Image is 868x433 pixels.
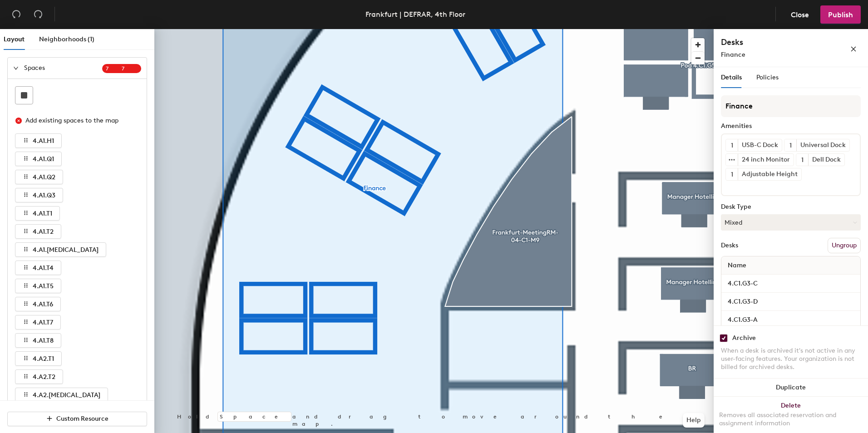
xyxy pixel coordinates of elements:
button: 4.A1.Q3 [15,188,63,202]
span: Neighborhoods (1) [39,35,94,43]
button: 4.A1.T1 [15,206,60,221]
div: Universal Dock [796,139,849,151]
span: 4.A2.T1 [33,355,54,363]
button: 1 [726,139,738,151]
div: Desks [721,242,738,249]
span: 4.A2.[MEDICAL_DATA] [33,391,100,399]
span: 4.A1.[MEDICAL_DATA] [33,246,99,254]
span: 4.A1.Q1 [33,155,54,163]
span: 1 [801,155,804,165]
button: 4.A1.T8 [15,333,61,348]
sup: 77 [102,64,141,73]
button: 4.A1.T7 [15,315,61,330]
div: Adjustable Height [738,168,801,180]
div: Dell Dock [808,154,844,166]
button: 4.A2.[MEDICAL_DATA] [15,388,108,402]
button: Ungroup [828,238,861,253]
button: Redo (⌘ + ⇧ + Z) [29,5,47,24]
span: 4.A1.T8 [33,337,54,344]
span: undo [12,10,21,19]
span: 1 [789,141,792,150]
button: 4.A1.[MEDICAL_DATA] [15,242,106,257]
h4: Desks [721,36,821,48]
span: 4.A1.Q3 [33,192,55,199]
span: Publish [828,10,853,19]
span: Name [723,257,751,274]
span: Details [721,74,742,81]
button: 1 [784,139,796,151]
span: 1 [731,170,733,179]
div: When a desk is archived it's not active in any user-facing features. Your organization is not bil... [721,347,861,371]
div: Add existing spaces to the map [25,116,133,126]
button: 4.A1.T2 [15,224,61,239]
div: Frankfurt | DEFRAR, 4th Floor [365,9,465,20]
span: 7 [106,65,122,72]
input: Unnamed desk [723,314,858,326]
div: Amenities [721,123,861,130]
div: Archive [732,335,756,342]
span: Policies [756,74,779,81]
div: 24 inch Monitor [738,154,794,166]
button: Help [683,413,705,428]
button: 4.A1.H1 [15,133,62,148]
input: Unnamed desk [723,277,858,290]
span: 4.A1.H1 [33,137,54,145]
button: Undo (⌘ + Z) [7,5,25,24]
button: Duplicate [714,379,868,397]
span: Spaces [24,58,102,79]
div: Desk Type [721,203,861,211]
span: 4.A1.T2 [33,228,54,236]
button: Mixed [721,214,861,231]
button: 4.A2.T2 [15,369,63,384]
button: Custom Resource [7,412,147,426]
button: 4.A1.T6 [15,297,61,311]
span: Layout [4,35,25,43]
button: 4.A2.T1 [15,351,62,366]
button: Close [783,5,817,24]
div: Removes all associated reservation and assignment information [719,411,863,428]
button: 4.A1.T4 [15,261,61,275]
span: 4.A1.T7 [33,319,53,326]
button: 4.A1.Q1 [15,152,62,166]
span: close-circle [15,118,22,124]
span: Close [791,10,809,19]
button: 1 [726,168,738,180]
span: 4.A2.T2 [33,373,55,381]
button: 4.A1.T5 [15,279,61,293]
span: 7 [122,65,138,72]
span: 4.A1.Q2 [33,173,55,181]
span: close [850,46,857,52]
button: 1 [796,154,808,166]
span: expanded [13,65,19,71]
span: 1 [731,141,733,150]
span: Finance [721,51,745,59]
button: 4.A1.Q2 [15,170,63,184]
div: USB-C Dock [738,139,782,151]
span: 4.A1.T1 [33,210,52,217]
button: Publish [820,5,861,24]
span: Custom Resource [56,415,108,423]
span: 4.A1.T6 [33,300,53,308]
span: 4.A1.T4 [33,264,54,272]
input: Unnamed desk [723,295,858,308]
span: 4.A1.T5 [33,282,54,290]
